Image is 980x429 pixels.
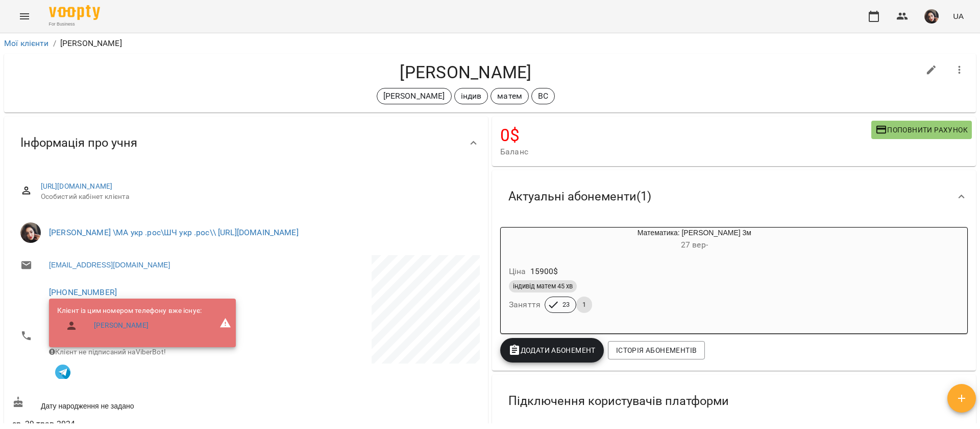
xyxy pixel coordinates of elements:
img: 415cf204168fa55e927162f296ff3726.jpg [924,9,939,24]
span: UA [953,11,964,21]
button: Клієнт підписаний на VooptyBot [49,357,77,385]
a: Мої клієнти [4,38,49,48]
span: Клієнт не підписаний на ViberBot! [49,348,166,356]
button: UA [949,7,968,26]
div: ВС [531,88,555,104]
p: ВС [538,90,548,102]
img: Гусак Олена Армаїсівна \МА укр .рос\ШЧ укр .рос\\ https://us06web.zoom.us/j/83079612343 [20,222,41,243]
button: Історія абонементів [608,341,705,359]
h6: Заняття [509,298,541,312]
div: Математика: Індив 3м [501,228,550,252]
div: матем [491,88,529,104]
img: Telegram [55,365,70,380]
a: [PERSON_NAME] [94,321,149,331]
span: Особистий кабінет клієнта [41,192,472,202]
div: Підключення користувачів платформи [492,375,976,427]
div: Дату народження не задано [10,394,246,413]
span: Додати Абонемент [508,344,596,356]
button: Математика: [PERSON_NAME] 3м27 вер- Ціна15900$індивід матем 45 хвЗаняття231 [501,228,839,325]
span: Актуальні абонементи ( 1 ) [508,189,651,205]
p: [PERSON_NAME] [60,37,122,50]
div: Актуальні абонементи(1) [492,170,976,223]
button: Поповнити рахунок [871,121,972,139]
span: 1 [576,300,592,309]
span: Інформація про учня [20,135,137,151]
a: [URL][DOMAIN_NAME] [41,182,113,190]
ul: Клієнт із цим номером телефону вже існує: [57,306,202,340]
li: / [53,37,56,50]
span: Підключення користувачів платформи [508,393,729,409]
div: Інформація про учня [4,117,488,169]
h4: 0 $ [500,125,871,146]
p: 15900 $ [530,265,558,278]
span: Історія абонементів [616,344,697,356]
button: Додати Абонемент [500,338,604,363]
button: Menu [12,4,37,29]
div: [PERSON_NAME] [377,88,452,104]
span: Баланс [500,146,871,158]
p: [PERSON_NAME] [383,90,445,102]
a: [PHONE_NUMBER] [49,287,117,297]
span: Поповнити рахунок [875,124,968,136]
span: 23 [556,300,576,309]
p: матем [497,90,522,102]
span: індивід матем 45 хв [509,282,577,291]
nav: breadcrumb [4,37,976,50]
a: [PERSON_NAME] \МА укр .рос\ШЧ укр .рос\\ [URL][DOMAIN_NAME] [49,228,299,237]
div: індив [454,88,488,104]
span: For Business [49,21,100,28]
span: 27 вер - [681,240,708,250]
h4: [PERSON_NAME] [12,62,919,83]
a: [EMAIL_ADDRESS][DOMAIN_NAME] [49,260,170,270]
h6: Ціна [509,264,526,279]
div: Математика: [PERSON_NAME] 3м [550,228,839,252]
p: індив [461,90,482,102]
img: Voopty Logo [49,5,100,20]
